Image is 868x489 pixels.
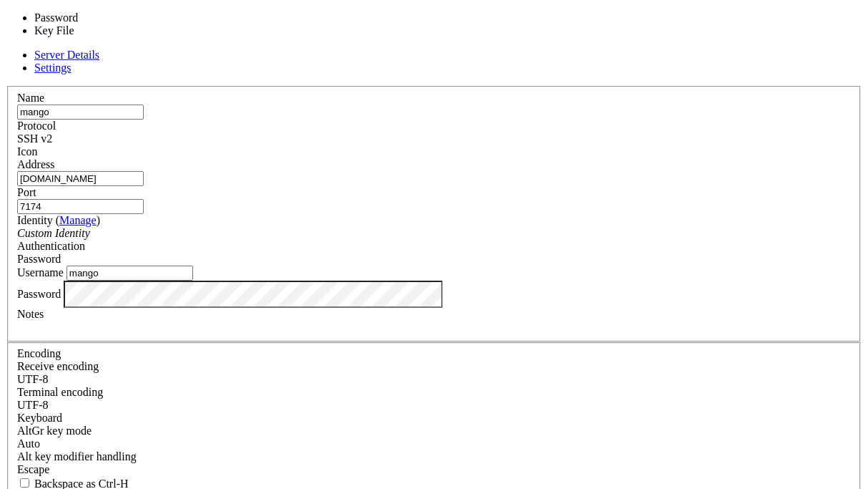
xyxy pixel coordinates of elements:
[17,145,37,158] label: Icon
[17,227,851,240] div: Custom Identity
[17,412,62,424] label: Keyboard
[17,132,52,145] span: SSH v2
[17,253,61,265] span: Password
[17,373,49,385] span: UTF-8
[17,186,36,198] label: Port
[17,240,85,252] label: Authentication
[17,360,99,372] label: Set the expected encoding for data received from the host. If the encodings do not match, visual ...
[56,214,100,226] span: ( )
[17,373,851,386] div: UTF-8
[17,227,90,239] i: Custom Identity
[17,399,49,411] span: UTF-8
[17,463,49,475] span: Escape
[20,478,29,488] input: Backspace as Ctrl-H
[17,253,851,266] div: Password
[17,450,137,463] label: Controls how the Alt key is handled. Escape: Send an ESC prefix. 8-Bit: Add 128 to the typed char...
[17,399,851,412] div: UTF-8
[17,132,851,145] div: SSH v2
[17,266,64,279] label: Username
[66,266,193,281] input: Login Username
[17,199,144,214] input: Port Number
[17,214,100,226] label: Identity
[17,308,44,320] label: Notes
[34,62,71,74] a: Settings
[17,92,44,104] label: Name
[17,287,61,299] label: Password
[17,105,144,120] input: Server Name
[17,437,40,450] span: Auto
[59,214,97,226] a: Manage
[17,386,103,398] label: The default terminal encoding. ISO-2022 enables character map translations (like graphics maps). ...
[17,347,61,359] label: Encoding
[17,425,92,437] label: Set the expected encoding for data received from the host. If the encodings do not match, visual ...
[17,120,56,132] label: Protocol
[17,437,851,450] div: Auto
[17,171,144,186] input: Host Name or IP
[34,49,99,61] a: Server Details
[17,158,54,170] label: Address
[34,24,153,37] li: Key File
[34,11,153,24] li: Password
[17,463,851,476] div: Escape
